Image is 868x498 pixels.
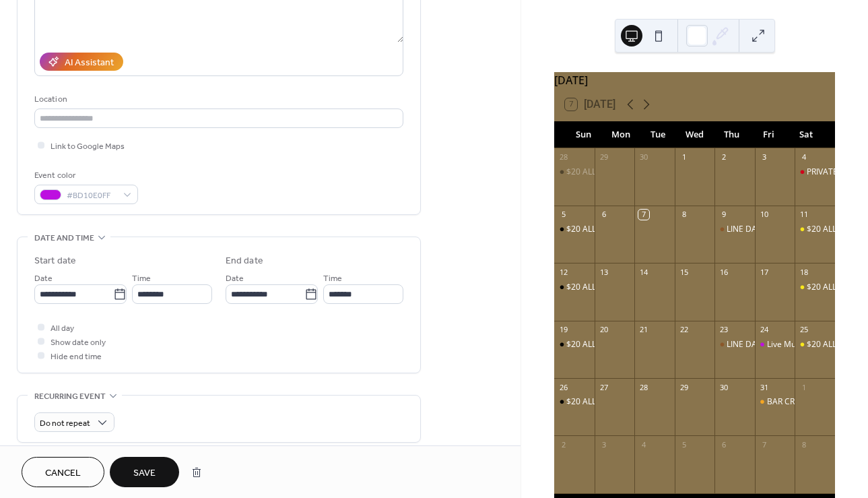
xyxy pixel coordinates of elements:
div: 7 [759,439,769,449]
div: LINE DANCING [727,224,782,235]
div: 2 [719,152,729,162]
span: Do not repeat [40,416,90,431]
div: 28 [638,382,648,392]
div: 23 [719,325,729,335]
span: Hide end time [51,350,102,364]
div: BAR CRAWL [755,396,795,408]
div: Tue [639,121,676,148]
div: LINE DANCING [727,339,782,350]
div: 30 [719,382,729,392]
div: 25 [799,325,809,335]
div: $20 ALL YOU CAN DRINK (SAINTS) [566,339,694,350]
div: 8 [679,210,689,220]
div: $20 ALL YOU CAN DRINK (SAINTS) [554,282,595,293]
div: $20 ALL YOU CAN DRINK (SAINTS) [566,282,694,293]
div: 18 [799,267,809,277]
div: $20 ALL YOU CAN DRINK (SAINTS) [566,224,694,235]
div: Sat [787,121,824,148]
button: Save [110,457,179,487]
div: $20 ALL YOU CAN DRINK (LSU) [795,282,835,293]
div: 21 [638,325,648,335]
div: 28 [558,152,568,162]
button: Cancel [22,457,104,487]
div: 9 [719,210,729,220]
div: Live Music (2 Domestic 1 Import) [755,339,795,350]
div: 6 [719,439,729,449]
div: Sun [565,121,602,148]
div: $20 ALL YOU CAN DRINK (LSU) [795,339,835,350]
span: Save [133,466,156,480]
div: 1 [679,152,689,162]
div: 13 [599,267,609,277]
span: Time [323,272,342,286]
div: $20 ALL YOU CAN DRINK (SAINTS) [554,396,595,408]
div: 16 [719,267,729,277]
span: Date [226,272,244,286]
div: $20 ALL YOU CAN DRINK (SAINTS) [554,224,595,235]
span: Recurring event [34,390,106,404]
div: AI Assistant [65,56,114,70]
div: 20 [599,325,609,335]
span: Cancel [45,466,81,480]
div: PRIVATE EVENT [795,166,835,178]
div: 26 [558,382,568,392]
div: 12 [558,267,568,277]
div: Start date [34,254,76,268]
div: 22 [679,325,689,335]
div: 17 [759,267,769,277]
div: LINE DANCING [714,224,755,235]
div: 5 [679,439,689,449]
div: Mon [602,121,639,148]
div: 5 [558,210,568,220]
span: Date and time [34,231,94,245]
div: 6 [599,210,609,220]
div: Wed [676,121,713,148]
div: BAR CRAWL [767,396,811,408]
button: AI Assistant [40,53,123,71]
div: 19 [558,325,568,335]
div: 29 [599,152,609,162]
span: Date [34,272,53,286]
div: Location [34,92,401,106]
div: 15 [679,267,689,277]
div: Fri [750,121,787,148]
div: $20 ALL YOU CAN DRINK (SAINTS) [554,339,595,350]
div: $20 ALL YOU CAN DRINK (SAINTS) [566,396,694,408]
div: 7 [638,210,648,220]
div: $20 ALL YOU CAN DRINK (LSU) [795,224,835,235]
div: 31 [759,382,769,392]
div: 4 [799,152,809,162]
div: 14 [638,267,648,277]
span: All day [51,321,74,336]
div: Event color [34,168,135,183]
div: $20 ALL YOU CAN DRINK (SAINTS) [554,166,595,178]
div: 27 [599,382,609,392]
div: 11 [799,210,809,220]
div: 3 [599,439,609,449]
div: 4 [638,439,648,449]
div: $20 ALL YOU CAN DRINK (SAINTS) [566,166,694,178]
span: Link to Google Maps [51,139,125,154]
div: 3 [759,152,769,162]
div: [DATE] [554,72,835,88]
div: 10 [759,210,769,220]
span: #BD10E0FF [67,189,116,203]
div: 29 [679,382,689,392]
div: Thu [713,121,750,148]
div: LINE DANCING [714,339,755,350]
div: End date [226,254,263,268]
div: 8 [799,439,809,449]
span: Time [132,272,151,286]
div: PRIVATE EVENT [807,166,865,178]
div: 2 [558,439,568,449]
div: 1 [799,382,809,392]
div: 30 [638,152,648,162]
span: Show date only [51,336,106,350]
div: 24 [759,325,769,335]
